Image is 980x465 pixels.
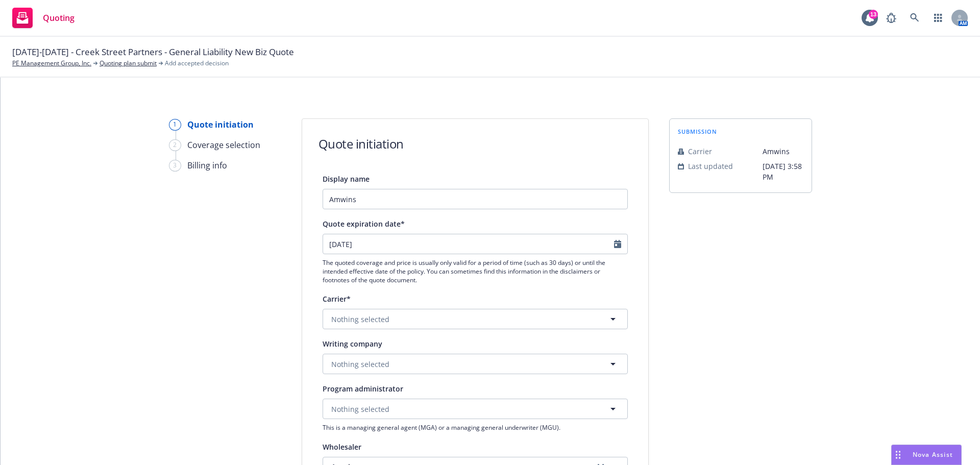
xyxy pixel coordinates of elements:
span: Quoting [43,14,75,22]
a: Quoting [8,4,79,32]
div: Quote initiation [187,118,254,131]
a: PE Management Group, Inc. [12,59,91,68]
input: MM/DD/YYYY [323,234,614,254]
span: [DATE] 3:58 PM [763,161,803,182]
a: Search [904,8,925,28]
button: Nothing selected [323,399,628,419]
span: Writing company [323,339,382,349]
a: Quoting plan submit [100,59,157,68]
div: Billing info [187,159,227,172]
div: 2 [169,139,181,151]
span: Quote expiration date* [323,219,405,229]
a: Switch app [928,8,948,28]
div: 3 [169,160,181,172]
span: Carrier [688,146,712,157]
span: Display name [323,174,370,184]
span: Program administrator [323,384,403,394]
svg: Calendar [614,240,621,248]
span: Carrier* [323,294,351,304]
span: Nothing selected [331,359,389,370]
button: Nothing selected [323,309,628,329]
span: This is a managing general agent (MGA) or a managing general underwriter (MGU). [323,423,628,432]
button: Nothing selected [323,354,628,374]
button: Nova Assist [891,445,962,465]
span: Amwins [763,146,803,157]
span: Nothing selected [331,314,389,325]
div: Coverage selection [187,139,260,151]
span: Nova Assist [913,450,953,459]
span: Last updated [688,161,733,172]
div: 1 [169,119,181,131]
span: Wholesaler [323,442,361,452]
span: Nothing selected [331,404,389,414]
span: Add accepted decision [165,59,229,68]
h1: Quote initiation [318,135,404,152]
span: submission [678,127,717,136]
a: Report a Bug [881,8,901,28]
div: Drag to move [892,445,904,464]
div: 13 [869,10,878,19]
span: [DATE]-[DATE] - Creek Street Partners - General Liability New Biz Quote [12,45,294,59]
span: The quoted coverage and price is usually only valid for a period of time (such as 30 days) or unt... [323,258,628,284]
